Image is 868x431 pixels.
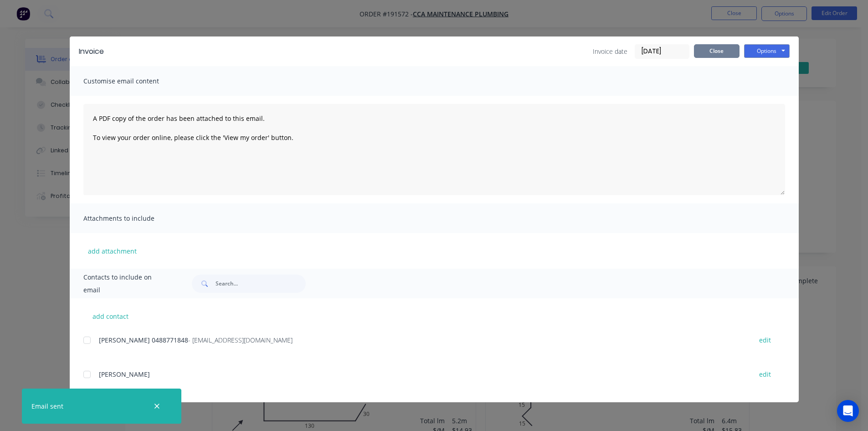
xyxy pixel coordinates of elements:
span: - [EMAIL_ADDRESS][DOMAIN_NAME] [188,336,293,344]
div: Invoice [79,46,104,57]
span: Attachments to include [83,212,184,225]
button: Options [744,44,790,58]
textarea: A PDF copy of the order has been attached to this email. To view your order online, please click ... [83,104,785,195]
button: add attachment [83,244,141,258]
span: [PERSON_NAME] 0488771848 [99,336,188,344]
button: edit [754,334,776,346]
div: Open Intercom Messenger [837,400,859,422]
span: Invoice date [593,47,627,56]
span: Contacts to include on email [83,271,169,296]
div: Email sent [31,401,63,411]
button: add contact [83,309,138,323]
input: Search... [216,275,306,293]
button: edit [754,368,776,380]
span: Customise email content [83,75,184,88]
span: [PERSON_NAME] [99,370,150,379]
button: Close [694,44,740,58]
